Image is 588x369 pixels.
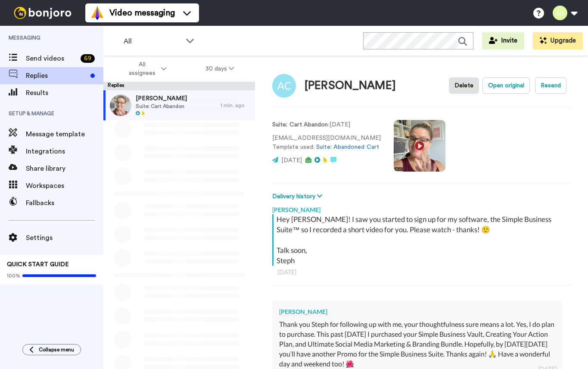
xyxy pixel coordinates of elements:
[277,268,566,277] div: [DATE]
[110,95,131,116] img: 13a3cfcd-3226-4d4f-8c48-ad645e61ef73-thumb.jpg
[124,60,159,77] span: All assignees
[316,144,379,150] a: Suite: Abandoned Cart
[221,102,251,109] div: 1 min. ago
[272,201,571,214] div: [PERSON_NAME]
[482,77,530,94] button: Open original
[535,77,566,94] button: Resend
[136,94,187,103] span: [PERSON_NAME]
[105,57,186,81] button: All assignees
[26,181,103,191] span: Workspaces
[26,146,103,157] span: Integrations
[482,32,524,49] button: Invite
[39,346,74,353] span: Collapse menu
[26,88,103,98] span: Results
[281,157,302,163] span: [DATE]
[26,129,103,139] span: Message template
[124,36,181,46] span: All
[272,192,325,201] button: Delivery history
[7,272,20,279] span: 100%
[26,53,77,64] span: Send videos
[22,344,81,355] button: Collapse menu
[109,7,175,19] span: Video messaging
[10,7,75,19] img: bj-logo-header-white.svg
[305,80,396,92] div: [PERSON_NAME]
[279,320,555,369] div: Thank you Steph for following up with me, your thoughtfulness sure means a lot. Yes, I do plan to...
[279,307,555,316] div: [PERSON_NAME]
[81,54,95,63] div: 69
[272,74,296,98] img: Image of Angeline Cajala
[277,214,569,266] div: Hey [PERSON_NAME]! I saw you started to sign up for my software, the Simple Business Suite™ so I ...
[272,122,328,128] strong: Suite: Cart Abandon
[26,163,103,174] span: Share library
[533,32,583,49] button: Upgrade
[7,261,69,268] span: QUICK START GUIDE
[26,71,87,81] span: Replies
[449,77,479,94] button: Delete
[103,90,255,120] a: [PERSON_NAME]Suite: Cart Abandon1 min. ago
[26,233,103,243] span: Settings
[103,82,255,90] div: Replies
[272,120,381,129] p: : [DATE]
[186,61,254,77] button: 30 days
[26,198,103,208] span: Fallbacks
[136,103,187,110] span: Suite: Cart Abandon
[90,6,104,20] img: vm-color.svg
[272,134,381,152] p: [EMAIL_ADDRESS][DOMAIN_NAME] Template used:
